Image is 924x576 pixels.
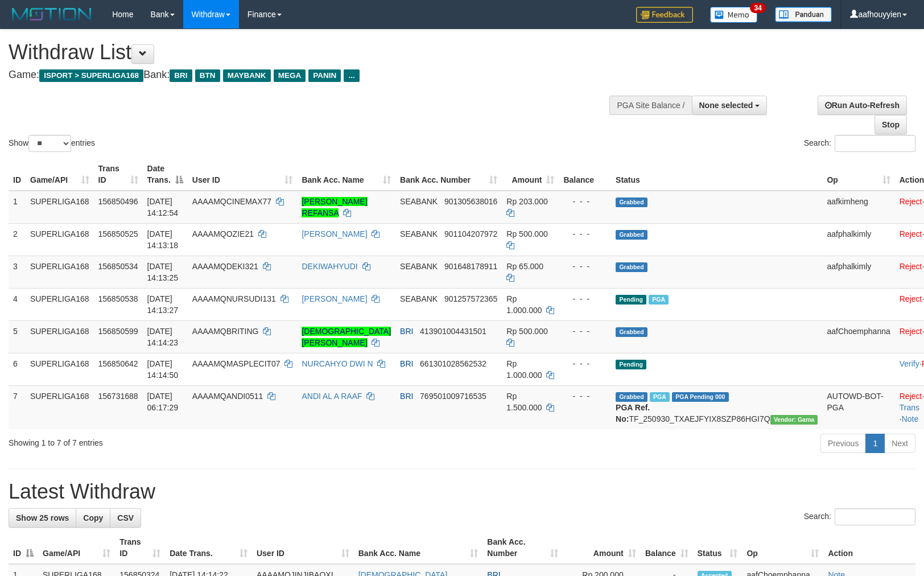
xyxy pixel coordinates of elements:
[649,295,669,305] span: Marked by aafsengchandara
[822,320,894,353] td: aafChoemphanna
[98,262,138,271] span: 156850534
[302,359,373,368] a: NURCAHYO DWI N
[98,229,138,238] span: 156850525
[400,197,438,206] span: SEABANK
[400,294,438,303] span: SEABANK
[506,392,542,412] span: Rp 1.500.000
[9,532,38,564] th: ID: activate to sort column descending
[444,229,497,238] span: Copy 901104207972 to clipboard
[9,433,377,449] div: Showing 1 to 7 of 7 entries
[616,262,647,272] span: Grabbed
[28,135,71,152] select: Showentries
[98,294,138,303] span: 156850538
[400,392,413,401] span: BRI
[699,101,753,110] span: None selected
[344,69,359,82] span: ...
[506,262,543,271] span: Rp 65.000
[482,532,563,564] th: Bank Acc. Number: activate to sort column ascending
[9,135,95,152] label: Show entries
[900,229,922,238] a: Reject
[192,197,271,206] span: AAAAMQCINEMAX77
[902,414,919,423] a: Note
[822,256,894,288] td: aafphalkimly
[110,508,141,528] a: CSV
[147,392,179,412] span: [DATE] 06:17:29
[302,294,367,303] a: [PERSON_NAME]
[192,229,254,238] span: AAAAMQOZIE21
[818,96,907,115] a: Run Auto-Refresh
[9,508,76,528] a: Show 25 rows
[559,158,611,191] th: Balance
[147,197,179,217] span: [DATE] 14:12:54
[506,229,547,238] span: Rp 500.000
[26,191,94,224] td: SUPERLIGA168
[9,480,915,503] h1: Latest Withdraw
[147,359,179,380] span: [DATE] 14:14:50
[192,294,276,303] span: AAAAMQNURSUDI131
[420,359,486,368] span: Copy 661301028562532 to clipboard
[506,197,547,206] span: Rp 203.000
[302,229,367,238] a: [PERSON_NAME]
[609,96,691,115] div: PGA Site Balance /
[710,7,758,23] img: Button%20Memo.svg
[563,261,607,272] div: - - -
[884,434,915,453] a: Next
[26,223,94,256] td: SUPERLIGA168
[822,385,894,429] td: AUTOWD-BOT-PGA
[444,197,497,206] span: Copy 901305638016 to clipboard
[302,327,391,347] a: [DEMOGRAPHIC_DATA][PERSON_NAME]
[39,69,143,82] span: ISPORT > SUPERLIGA168
[611,158,822,191] th: Status
[9,191,26,224] td: 1
[692,96,768,115] button: None selected
[611,385,822,429] td: TF_250930_TXAEJFYIX8SZP86HGI7Q
[616,198,647,207] span: Grabbed
[9,385,26,429] td: 7
[223,69,271,82] span: MAYBANK
[835,508,915,525] input: Search:
[98,197,138,206] span: 156850496
[192,327,259,336] span: AAAAMQBRITING
[192,262,258,271] span: AAAAMQDEKI321
[98,327,138,336] span: 156850599
[143,158,188,191] th: Date Trans.: activate to sort column descending
[147,294,179,315] span: [DATE] 14:13:27
[822,158,894,191] th: Op: activate to sort column ascending
[170,69,192,82] span: BRI
[835,135,915,152] input: Search:
[822,223,894,256] td: aafphalkimly
[252,532,354,564] th: User ID: activate to sort column ascending
[165,532,252,564] th: Date Trans.: activate to sort column ascending
[900,327,922,336] a: Reject
[563,196,607,207] div: - - -
[26,288,94,320] td: SUPERLIGA168
[354,532,483,564] th: Bank Acc. Name: activate to sort column ascending
[506,359,542,380] span: Rp 1.000.000
[26,385,94,429] td: SUPERLIGA168
[16,513,69,522] span: Show 25 rows
[9,41,605,64] h1: Withdraw List
[770,415,818,425] span: Vendor URL: https://trx31.1velocity.biz
[804,135,915,152] label: Search:
[94,158,143,191] th: Trans ID: activate to sort column ascending
[420,327,486,336] span: Copy 413901004431501 to clipboard
[900,294,922,303] a: Reject
[563,326,607,337] div: - - -
[98,392,138,401] span: 156731688
[616,392,647,402] span: Grabbed
[195,69,220,82] span: BTN
[297,158,395,191] th: Bank Acc. Name: activate to sort column ascending
[83,513,103,522] span: Copy
[563,358,607,369] div: - - -
[650,392,670,402] span: Marked by aafromsomean
[192,359,280,368] span: AAAAMQMASPLECIT07
[147,229,179,250] span: [DATE] 14:13:18
[38,532,115,564] th: Game/API: activate to sort column ascending
[616,327,647,337] span: Grabbed
[563,228,607,240] div: - - -
[823,532,915,564] th: Action
[742,532,823,564] th: Op: activate to sort column ascending
[9,256,26,288] td: 3
[444,294,497,303] span: Copy 901257572365 to clipboard
[563,532,641,564] th: Amount: activate to sort column ascending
